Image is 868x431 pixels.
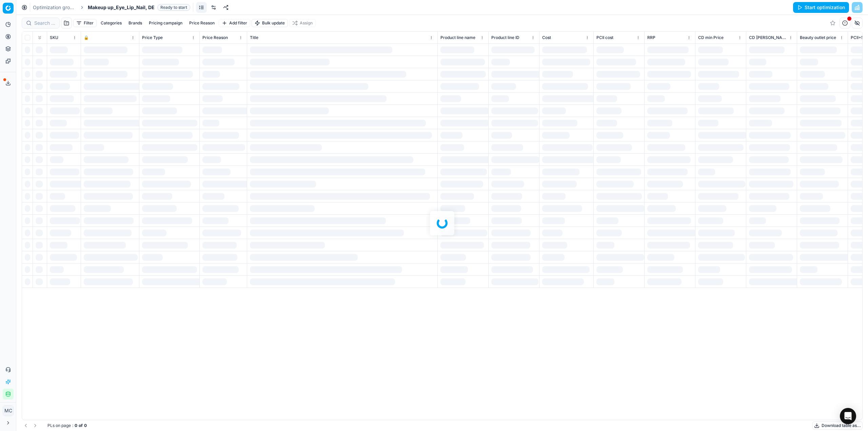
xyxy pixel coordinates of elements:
button: MC [3,405,14,416]
nav: breadcrumb [33,4,190,11]
span: Makeup up_Eye_Lip_Nail, DE [88,4,155,11]
button: Start optimization [793,2,849,13]
span: Ready to start [157,4,190,11]
span: MC [3,406,13,416]
span: Makeup up_Eye_Lip_Nail, DEReady to start [88,4,190,11]
a: Optimization groups [33,4,76,11]
div: Open Intercom Messenger [840,408,856,424]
